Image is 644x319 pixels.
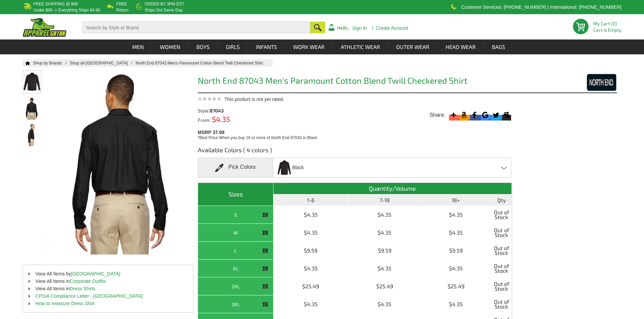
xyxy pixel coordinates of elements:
td: $4.35 [349,260,421,277]
a: Boys [189,39,217,54]
div: MSRP 37.98 [198,128,515,141]
img: This product is not yet rated. [198,97,221,101]
div: L [200,246,271,255]
img: Black [277,159,291,177]
div: 2XL [200,282,271,291]
th: 1-6 [273,194,349,206]
td: $9.59 [273,242,349,260]
a: Dress Shirts [70,286,95,291]
a: Home [23,61,30,65]
img: This item is CLOSEOUT! [262,301,268,308]
a: Sign In [352,26,367,30]
td: $4.35 [273,224,349,242]
span: This product is not yet rated. [224,97,284,102]
b: Free Shipping @ $99 [33,2,78,6]
li: View All Items in [23,285,193,292]
p: ships out same day. [145,8,184,12]
img: This item is CLOSEOUT! [262,230,268,236]
td: $4.35 [273,295,349,313]
a: Women [152,39,188,54]
li: View All Items in [23,277,193,285]
a: North End 87043 Men's Paramount Cotton Blend Twill Checkered Shirt [136,61,269,65]
div: XL [200,264,271,273]
a: Shop by Brands [33,61,70,65]
td: $4.35 [421,295,492,313]
b: Free [116,2,127,6]
a: Work Wear [285,39,332,54]
th: 18+ [421,194,492,206]
a: Head Wear [438,39,483,54]
td: $4.35 [421,224,492,242]
div: From: [198,116,277,123]
th: 7-18 [349,194,421,206]
td: $4.35 [421,206,492,224]
span: 87043 [210,108,224,113]
a: Outer Wear [388,39,437,54]
td: $25.49 [349,277,421,295]
svg: Myspace [502,110,511,119]
span: Out of Stock [493,243,510,258]
img: ApparelGator [23,18,67,37]
th: Quantity/Volume [273,183,512,194]
h3: Available Colors ( 4 colors ) [198,146,512,158]
svg: Google Bookmark [481,110,490,119]
span: Out of Stock [493,225,510,240]
svg: Facebook [470,110,479,119]
h1: North End 87043 Men's Paramount Cotton Blend Twill Checkered Shirt [198,76,512,87]
span: Out of Stock [493,297,510,311]
a: Men [124,39,151,54]
a: CPSIA Compliance Letter - [GEOGRAPHIC_DATA] [35,293,143,299]
a: Girls [218,39,247,54]
div: M [200,229,271,237]
img: North End 87043 Men's Paramount Cotton Blend Twill Checkered Shirt [23,71,41,93]
span: Out of Stock [493,261,510,275]
td: $4.35 [273,206,349,224]
span: Share: [429,112,445,118]
a: Corporate Outfits [70,278,106,284]
div: Style: [198,108,277,113]
span: Cart is Empty [593,28,621,32]
p: Return [116,8,128,12]
div: S [200,211,271,219]
img: North End 87043 Men's Paramount Cotton Blend Twill Checkered Shirt [23,124,41,146]
input: Search by Style or Brand [82,22,310,33]
img: This item is CLOSEOUT! [262,212,268,218]
svg: More [449,110,458,119]
img: North End 87043 Men's Paramount Cotton Blend Twill Checkered Shirt [23,97,41,120]
a: Athletic Wear [333,39,388,54]
td: $4.35 [349,295,421,313]
td: $9.59 [349,242,421,260]
span: Black [292,162,304,174]
li: My Cart (0) [593,21,619,26]
svg: Twitter [491,110,500,119]
b: Order by 3PM EST [145,2,184,6]
td: $25.49 [273,277,349,295]
p: Customer Services: [PHONE_NUMBER] | International: [PHONE_NUMBER] [461,5,621,9]
a: Create Account [376,26,408,30]
a: Infants [248,39,285,54]
img: This item is CLOSEOUT! [262,248,268,254]
td: $25.49 [421,277,492,295]
th: Qty [492,194,512,206]
td: $4.35 [349,206,421,224]
a: How to measure Dress Shirt [35,301,95,306]
div: 3XL [200,300,271,309]
td: $4.35 [349,224,421,242]
span: $4.35 [210,115,230,123]
td: $4.35 [273,260,349,277]
li: View All Items by [23,270,193,277]
a: Shop all [GEOGRAPHIC_DATA] [70,61,136,65]
a: Hello, [337,26,349,30]
a: [GEOGRAPHIC_DATA] [71,271,120,276]
span: Out of Stock [493,208,510,222]
span: Out of Stock [493,279,510,293]
p: under $99 -> everything ships $4.99 [33,8,100,12]
div: Pick Colors [198,158,273,178]
span: *Best Price When you buy 18 or more of North End 87043 in Black [198,135,317,140]
img: North End [566,74,617,91]
th: Sizes [198,183,273,206]
td: $4.35 [421,260,492,277]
